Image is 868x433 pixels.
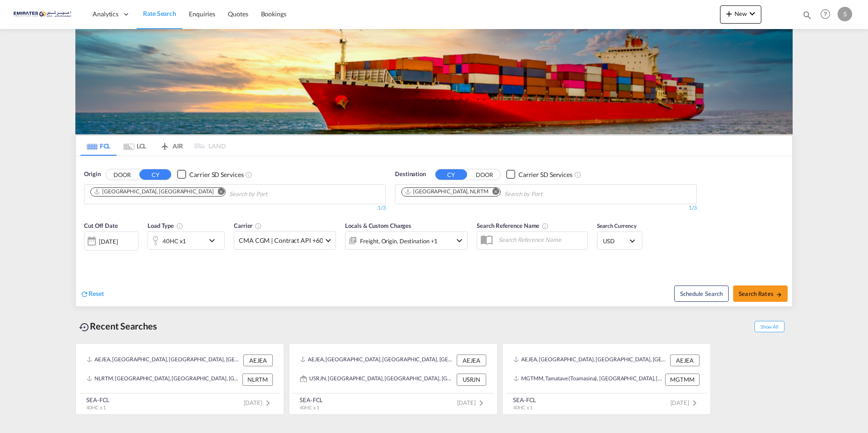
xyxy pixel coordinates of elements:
[255,222,262,230] md-icon: The selected Trucker/Carrierwill be displayed in the rate results If the rates are from another f...
[300,354,454,366] div: AEJEA, Jebel Ali, United Arab Emirates, Middle East, Middle East
[244,399,273,406] span: [DATE]
[395,170,426,179] span: Destination
[14,4,75,25] img: c67187802a5a11ec94275b5db69a26e6.png
[228,10,248,18] span: Quotes
[345,231,468,250] div: Freight Origin Destination Factory Stuffingicon-chevron-down
[80,136,117,156] md-tab-item: FCL
[400,185,594,202] md-chips-wrap: Chips container. Use arrow keys to select chips.
[597,222,636,229] span: Search Currency
[117,136,153,156] md-tab-item: LCL
[89,185,319,202] md-chips-wrap: Chips container. Use arrow keys to select chips.
[300,374,454,385] div: USRJN, Rotterdam Junction, NY, United States, North America, Americas
[802,10,812,20] md-icon: icon-magnify
[94,188,215,196] div: Press delete to remove this chip.
[87,374,240,385] div: NLRTM, Rotterdam, Netherlands, Western Europe, Europe
[513,354,668,366] div: AEJEA, Jebel Ali, United Arab Emirates, Middle East, Middle East
[163,235,186,247] div: 40HC x1
[487,188,500,197] button: Remove
[300,404,319,410] span: 40HC x 1
[674,285,729,302] button: Note: By default Schedule search will only considerorigin ports, destination ports and cut off da...
[76,156,792,306] div: OriginDOOR CY Checkbox No InkUnchecked: Search for CY (Container Yard) services for all selected ...
[733,285,788,302] button: Search Ratesicon-arrow-right
[838,7,852,21] div: S
[93,10,118,19] span: Analytics
[289,343,498,415] recent-search-card: AEJEA, [GEOGRAPHIC_DATA], [GEOGRAPHIC_DATA], [GEOGRAPHIC_DATA], [GEOGRAPHIC_DATA] AEJEAUSRJN, [GE...
[603,237,628,245] span: USD
[262,398,273,408] md-icon: icon-chevron-right
[189,170,243,179] div: Carrier SD Services
[89,290,104,297] span: Reset
[755,321,784,332] span: Show All
[84,170,100,179] span: Origin
[139,169,171,180] button: CY
[747,8,758,19] md-icon: icon-chevron-down
[404,188,488,196] div: Rotterdam, NLRTM
[234,222,262,229] span: Carrier
[602,234,637,247] md-select: Select Currency: $ USDUnited States Dollar
[79,322,90,333] md-icon: icon-backup-restore
[670,354,700,366] div: AEJEA
[148,222,183,229] span: Load Type
[513,396,536,404] div: SEA-FCL
[212,188,225,197] button: Remove
[84,231,138,251] div: [DATE]
[518,170,572,179] div: Carrier SD Services
[802,10,812,24] div: icon-magnify
[477,222,549,229] span: Search Reference Name
[724,8,735,19] md-icon: icon-plus 400-fg
[504,187,591,202] input: Chips input.
[513,404,533,410] span: 40HC x 1
[86,396,109,404] div: SEA-FCL
[75,316,161,336] div: Recent Searches
[80,290,89,298] md-icon: icon-refresh
[739,290,782,297] span: Search Rates
[261,10,286,18] span: Bookings
[243,354,273,366] div: AEJEA
[671,399,700,406] span: [DATE]
[476,398,487,408] md-icon: icon-chevron-right
[435,169,467,180] button: CY
[84,204,386,212] div: 1/3
[395,204,697,212] div: 1/3
[207,235,222,246] md-icon: icon-chevron-down
[574,171,582,178] md-icon: Unchecked: Search for CY (Container Yard) services for all selected carriers.Checked : Search for...
[229,187,316,202] input: Chips input.
[86,404,106,410] span: 40HC x 1
[457,399,487,406] span: [DATE]
[502,343,711,415] recent-search-card: AEJEA, [GEOGRAPHIC_DATA], [GEOGRAPHIC_DATA], [GEOGRAPHIC_DATA], [GEOGRAPHIC_DATA] AEJEAMGTMM, Tam...
[84,222,118,229] span: Cut Off Date
[159,141,170,148] md-icon: icon-airplane
[80,136,226,156] md-pagination-wrapper: Use the left and right arrow keys to navigate between tabs
[143,10,176,17] span: Rate Search
[80,289,104,299] div: icon-refreshReset
[245,171,252,178] md-icon: Unchecked: Search for CY (Container Yard) services for all selected carriers.Checked : Search for...
[345,222,411,229] span: Locals & Custom Charges
[360,235,438,247] div: Freight Origin Destination Factory Stuffing
[469,169,500,180] button: DOOR
[542,222,549,230] md-icon: Your search will be saved by the below given name
[457,354,486,366] div: AEJEA
[148,231,225,250] div: 40HC x1icon-chevron-down
[153,136,189,156] md-tab-item: AIR
[87,354,241,366] div: AEJEA, Jebel Ali, United Arab Emirates, Middle East, Middle East
[665,374,700,385] div: MGTMM
[404,188,490,196] div: Press delete to remove this chip.
[776,291,782,298] md-icon: icon-arrow-right
[242,374,273,385] div: NLRTM
[494,233,587,246] input: Search Reference Name
[94,188,213,196] div: Jebel Ali, AEJEA
[300,396,323,404] div: SEA-FCL
[513,374,663,385] div: MGTMM, Tamatave (Toamasina), Madagascar, Eastern Africa, Africa
[454,235,465,246] md-icon: icon-chevron-down
[177,170,243,179] md-checkbox: Checkbox No Ink
[689,398,700,408] md-icon: icon-chevron-right
[84,250,91,262] md-datepicker: Select
[189,10,215,18] span: Enquiries
[724,10,758,17] span: New
[75,343,284,415] recent-search-card: AEJEA, [GEOGRAPHIC_DATA], [GEOGRAPHIC_DATA], [GEOGRAPHIC_DATA], [GEOGRAPHIC_DATA] AEJEANLRTM, [GE...
[720,5,761,24] button: icon-plus 400-fgNewicon-chevron-down
[506,170,572,179] md-checkbox: Checkbox No Ink
[99,237,118,246] div: [DATE]
[106,169,138,180] button: DOOR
